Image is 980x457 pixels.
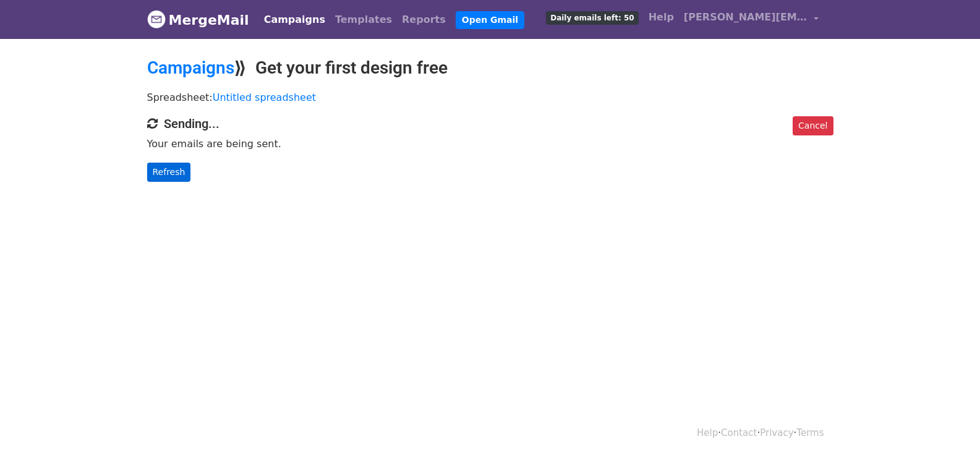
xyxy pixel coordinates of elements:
[697,427,718,438] a: Help
[793,116,833,135] a: Cancel
[213,92,316,103] a: Untitled spreadsheet
[259,7,330,32] a: Campaigns
[147,58,833,79] h2: ⟫ Get your first design free
[541,5,643,30] a: Daily emails left: 50
[147,7,249,33] a: MergeMail
[147,137,833,150] p: Your emails are being sent.
[147,116,833,131] h4: Sending...
[684,10,807,25] span: [PERSON_NAME][EMAIL_ADDRESS][DOMAIN_NAME]
[918,398,980,457] iframe: Chat Widget
[456,11,524,29] a: Open Gmail
[644,5,679,30] a: Help
[330,7,397,32] a: Templates
[546,11,638,25] span: Daily emails left: 50
[147,163,191,182] a: Refresh
[679,5,824,34] a: [PERSON_NAME][EMAIL_ADDRESS][DOMAIN_NAME]
[760,427,793,438] a: Privacy
[397,7,451,32] a: Reports
[796,427,824,438] a: Terms
[147,58,234,78] a: Campaigns
[147,91,833,104] p: Spreadsheet:
[147,10,166,28] img: MergeMail logo
[721,427,757,438] a: Contact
